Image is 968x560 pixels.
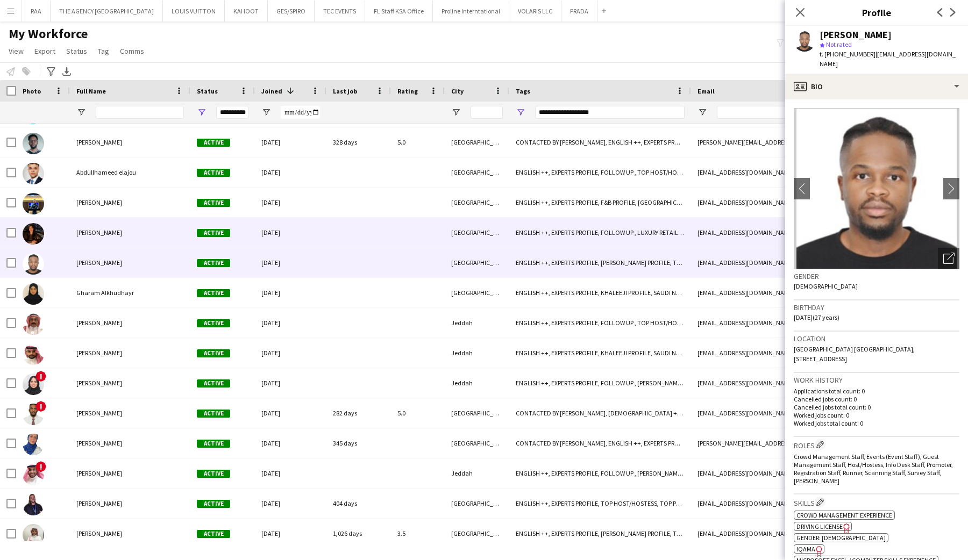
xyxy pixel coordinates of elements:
[76,87,106,95] span: Full Name
[561,1,597,21] button: PRADA
[34,46,55,56] span: Export
[197,530,230,538] span: Active
[691,248,906,277] div: [EMAIL_ADDRESS][DOMAIN_NAME]
[23,163,44,184] img: Abdullhameed elajou
[76,107,86,117] button: Open Filter Menu
[509,1,561,21] button: VOLARIS LLC
[326,428,391,458] div: 345 days
[255,368,326,398] div: [DATE]
[255,157,326,187] div: [DATE]
[691,127,906,157] div: [PERSON_NAME][EMAIL_ADDRESS][DOMAIN_NAME]
[794,108,959,269] img: Crew avatar or photo
[76,499,122,507] span: [PERSON_NAME]
[509,308,691,338] div: ENGLISH ++, EXPERTS PROFILE, FOLLOW UP , TOP HOST/HOSTESS, TOP PROMOTER, TOP SUPERVISOR, TOP [PER...
[365,1,433,21] button: FL Staff KSA Office
[509,248,691,277] div: ENGLISH ++, EXPERTS PROFILE, [PERSON_NAME] PROFILE, TOP HOST/HOSTESS, TOP PROMOTER, TOP [PERSON_N...
[820,50,956,68] span: | [EMAIL_ADDRESS][DOMAIN_NAME]
[796,534,886,542] span: Gender: [DEMOGRAPHIC_DATA]
[509,127,691,157] div: CONTACTED BY [PERSON_NAME], ENGLISH ++, EXPERTS PROFILE, [PERSON_NAME] PROFILE, Supervisor Profil...
[76,198,122,206] span: [PERSON_NAME]
[445,368,509,398] div: Jeddah
[509,188,691,217] div: ENGLISH ++, EXPERTS PROFILE, F&B PROFILE, [GEOGRAPHIC_DATA] Training Certificate, FOLLOW UP , LUX...
[794,419,959,427] p: Worked jobs total count: 0
[23,253,44,275] img: Faisal Ibrahim
[255,248,326,277] div: [DATE]
[691,338,906,368] div: [EMAIL_ADDRESS][DOMAIN_NAME]
[9,46,24,56] span: View
[717,106,900,119] input: Email Filter Input
[9,26,88,42] span: My Workforce
[96,106,184,119] input: Full Name Filter Input
[45,65,58,78] app-action-btn: Advanced filters
[255,428,326,458] div: [DATE]
[796,522,843,530] span: Driving License
[516,87,530,95] span: Tags
[76,529,122,537] span: [PERSON_NAME]
[76,379,122,387] span: [PERSON_NAME]
[796,545,815,553] span: IQAMA
[433,1,509,21] button: Proline Interntational
[255,188,326,217] div: [DATE]
[697,87,715,95] span: Email
[794,403,959,411] p: Cancelled jobs total count: 0
[509,398,691,428] div: CONTACTED BY [PERSON_NAME], [DEMOGRAPHIC_DATA] ++, EXPERTS PROFILE, FOLLOW UP , Potential Freelan...
[116,44,148,58] a: Comms
[51,1,163,21] button: THE AGENCY [GEOGRAPHIC_DATA]
[333,87,357,95] span: Last job
[4,44,28,58] a: View
[315,1,365,21] button: TEC EVENTS
[255,458,326,488] div: [DATE]
[794,313,839,321] span: [DATE] (27 years)
[820,30,892,40] div: [PERSON_NAME]
[35,401,46,412] span: !
[281,106,320,119] input: Joined Filter Input
[197,470,230,478] span: Active
[794,375,959,385] h3: Work history
[509,368,691,398] div: ENGLISH ++, EXPERTS PROFILE, FOLLOW UP , [PERSON_NAME] PROFILE, [DEMOGRAPHIC_DATA] NATIONAL, TOP ...
[23,374,44,395] img: Ekram Balgosoon
[794,387,959,395] p: Applications total count: 0
[691,428,906,458] div: [PERSON_NAME][EMAIL_ADDRESS][PERSON_NAME][DOMAIN_NAME]
[261,87,282,95] span: Joined
[445,338,509,368] div: Jeddah
[938,248,959,269] div: Open photos pop-in
[255,127,326,157] div: [DATE]
[785,74,968,99] div: Bio
[509,157,691,187] div: ENGLISH ++, EXPERTS PROFILE, FOLLOW UP , TOP HOST/HOSTESS, [DEMOGRAPHIC_DATA] SPEAKER
[445,428,509,458] div: [GEOGRAPHIC_DATA]
[76,439,122,447] span: [PERSON_NAME]
[23,87,41,95] span: Photo
[76,409,122,417] span: [PERSON_NAME]
[691,368,906,398] div: [EMAIL_ADDRESS][DOMAIN_NAME]
[391,398,445,428] div: 5.0
[23,434,44,455] img: Ward Moussa
[691,458,906,488] div: [EMAIL_ADDRESS][DOMAIN_NAME]
[691,308,906,338] div: [EMAIL_ADDRESS][DOMAIN_NAME]
[76,319,122,327] span: [PERSON_NAME]
[23,133,44,154] img: Osama Ahmed
[261,107,271,117] button: Open Filter Menu
[76,228,122,236] span: [PERSON_NAME]
[197,229,230,237] span: Active
[445,519,509,548] div: [GEOGRAPHIC_DATA]
[785,5,968,19] h3: Profile
[326,398,391,428] div: 282 days
[794,395,959,403] p: Cancelled jobs count: 0
[255,519,326,548] div: [DATE]
[509,489,691,518] div: ENGLISH ++, EXPERTS PROFILE, TOP HOST/HOSTESS, TOP PROMOTER, TOP SUPERVISOR, TOP [PERSON_NAME]
[255,398,326,428] div: [DATE]
[794,439,959,450] h3: Roles
[23,464,44,485] img: Khaled Alnahdi
[23,524,44,545] img: Belal Altelbani
[197,139,230,147] span: Active
[471,106,503,119] input: City Filter Input
[197,169,230,177] span: Active
[509,519,691,548] div: ENGLISH ++, EXPERTS PROFILE, [PERSON_NAME] PROFILE, TOP SUPERVISOR
[794,497,959,508] h3: Skills
[255,338,326,368] div: [DATE]
[445,489,509,518] div: [GEOGRAPHIC_DATA]
[691,519,906,548] div: [EMAIL_ADDRESS][DOMAIN_NAME]
[445,188,509,217] div: [GEOGRAPHIC_DATA]
[794,303,959,312] h3: Birthday
[23,283,44,305] img: Gharam Alkhudhayr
